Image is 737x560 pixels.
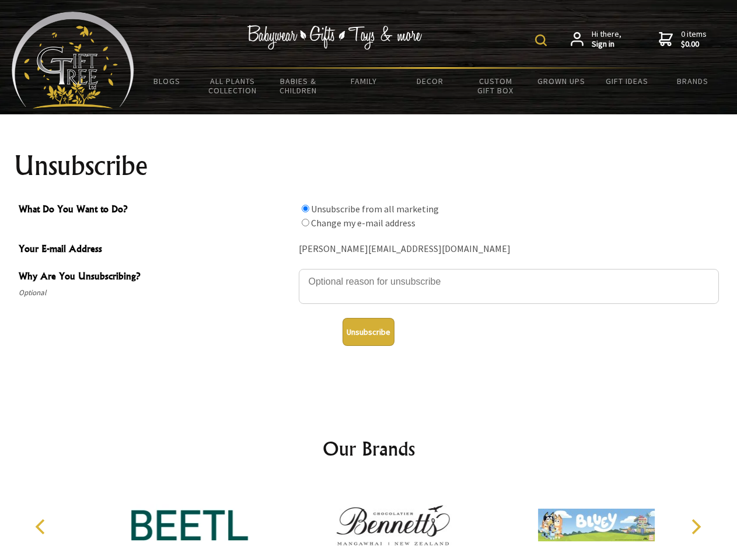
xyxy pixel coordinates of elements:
[463,69,529,103] a: Custom Gift Box
[302,219,309,226] input: What Do You Want to Do?
[29,514,55,540] button: Previous
[266,69,331,103] a: Babies & Children
[299,240,719,258] div: [PERSON_NAME][EMAIL_ADDRESS][DOMAIN_NAME]
[23,435,714,463] h2: Our Brands
[19,242,293,258] span: Your E-mail Address
[659,29,707,50] a: 0 items$0.00
[12,12,134,108] img: Babyware - Gifts - Toys and more...
[19,269,293,286] span: Why Are You Unsubscribing?
[592,29,621,50] span: Hi there,
[660,69,726,93] a: Brands
[681,39,707,50] strong: $0.00
[200,69,266,103] a: All Plants Collection
[535,34,547,46] img: product search
[592,39,621,50] strong: Sign in
[311,203,439,215] label: Unsubscribe from all marketing
[594,69,660,93] a: Gift Ideas
[681,29,707,50] span: 0 items
[299,269,719,304] textarea: Why Are You Unsubscribing?
[134,69,200,93] a: BLOGS
[19,286,293,300] span: Optional
[14,152,724,180] h1: Unsubscribe
[397,69,463,93] a: Decor
[343,318,394,346] button: Unsubscribe
[683,514,708,540] button: Next
[247,25,422,50] img: Babywear - Gifts - Toys & more
[302,205,309,212] input: What Do You Want to Do?
[571,29,621,50] a: Hi there,Sign in
[331,69,397,93] a: Family
[311,217,415,229] label: Change my e-mail address
[19,202,293,219] span: What Do You Want to Do?
[528,69,594,93] a: Grown Ups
